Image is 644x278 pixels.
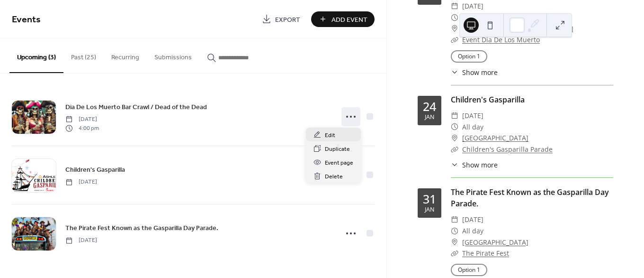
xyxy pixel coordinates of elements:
[462,214,483,225] span: [DATE]
[65,102,207,112] span: Dia De Los Muerto Bar Crawl / Dead of the Dead
[462,160,498,170] span: Show more
[65,164,125,175] a: Children's Gasparilla
[451,110,458,121] div: ​
[65,222,218,233] a: The Pirate Fest Known as the Gasparilla Day Parade.
[451,121,458,133] div: ​
[65,165,125,175] span: Children's Gasparilla
[462,145,553,154] a: Children's Gasparilla Parade
[451,187,609,209] a: The Pirate Fest Known as the Gasparilla Day Parade.
[462,0,483,12] span: [DATE]
[451,214,458,225] div: ​
[104,38,147,72] button: Recurring
[462,249,509,258] a: The Pirate Fest
[451,132,458,144] div: ​
[423,101,436,112] div: 24
[451,67,458,77] div: ​
[451,94,525,105] a: Children's Gasparilla
[486,12,488,23] span: -
[275,15,300,25] span: Export
[451,144,458,155] div: ​
[462,121,483,133] span: All day
[311,11,375,27] button: Add Event
[65,115,99,124] span: [DATE]
[462,110,483,121] span: [DATE]
[12,10,41,29] span: Events
[325,130,335,140] span: Edit
[451,0,458,12] div: ​
[462,132,528,144] a: [GEOGRAPHIC_DATA]
[488,12,512,23] span: 8:00pm
[147,38,199,72] button: Submissions
[451,67,498,77] button: ​Show more
[462,237,528,248] a: [GEOGRAPHIC_DATA]
[451,23,458,35] div: ​
[451,225,458,237] div: ​
[451,248,458,259] div: ​
[451,160,458,170] div: ​
[462,12,486,23] span: 4:00pm
[451,237,458,248] div: ​
[255,11,307,27] a: Export
[65,178,97,186] span: [DATE]
[65,124,99,132] span: 4:00 pm
[425,114,434,120] div: Jan
[325,172,343,182] span: Delete
[325,144,350,154] span: Duplicate
[451,12,458,23] div: ​
[65,102,207,112] a: Dia De Los Muerto Bar Crawl / Dead of the Dead
[65,236,97,245] span: [DATE]
[462,225,483,237] span: All day
[451,160,498,170] button: ​Show more
[63,38,104,72] button: Past (25)
[9,38,63,73] button: Upcoming (3)
[423,193,436,205] div: 31
[425,207,434,213] div: Jan
[331,15,367,25] span: Add Event
[65,223,218,233] span: The Pirate Fest Known as the Gasparilla Day Parade.
[462,35,540,44] a: Event Dia De Los Muerto
[462,67,498,77] span: Show more
[451,34,458,46] div: ​
[325,158,353,168] span: Event page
